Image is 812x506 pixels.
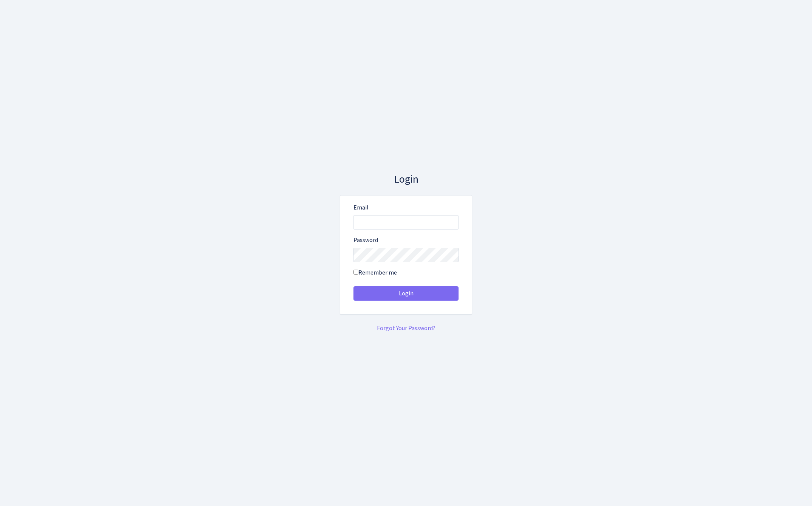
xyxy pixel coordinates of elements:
[353,270,358,275] input: Remember me
[353,203,369,212] label: Email
[377,324,435,332] a: Forgot Your Password?
[340,173,472,186] h3: Login
[353,268,397,277] label: Remember me
[353,286,459,301] button: Login
[353,236,378,245] label: Password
